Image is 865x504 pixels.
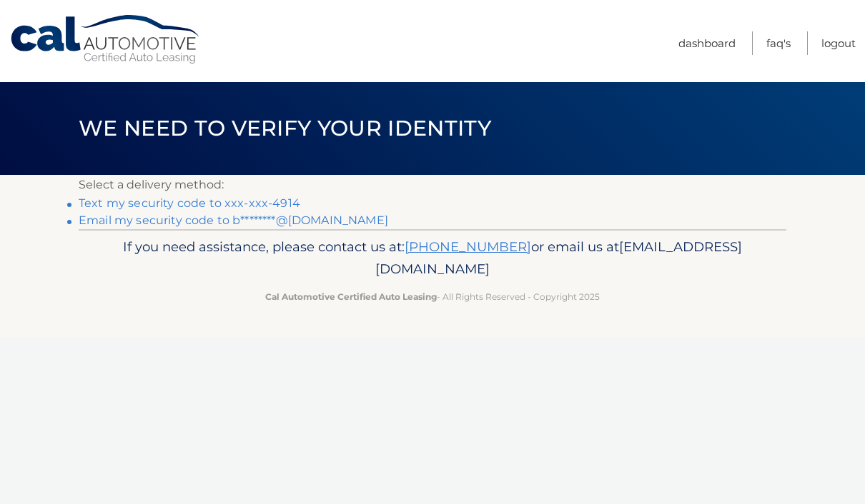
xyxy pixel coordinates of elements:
[9,14,202,65] a: Cal Automotive
[405,238,531,255] a: [PHONE_NUMBER]
[265,291,437,302] strong: Cal Automotive Certified Auto Leasing
[79,115,491,141] span: We need to verify your identity
[678,31,736,55] a: Dashboard
[766,31,791,55] a: FAQ's
[88,289,777,304] p: - All Rights Reserved - Copyright 2025
[79,175,786,195] p: Select a delivery method:
[79,196,300,210] a: Text my security code to xxx-xxx-4914
[88,236,777,281] p: If you need assistance, please contact us at: or email us at
[821,31,856,55] a: Logout
[79,213,388,227] a: Email my security code to b********@[DOMAIN_NAME]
